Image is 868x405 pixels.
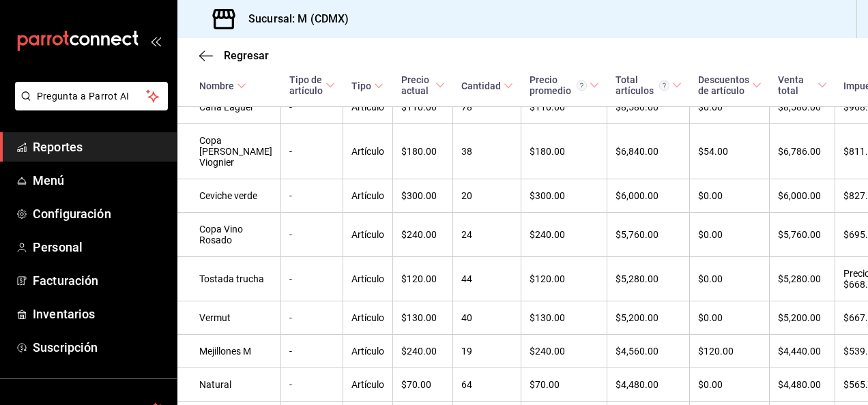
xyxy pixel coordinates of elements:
[453,335,521,368] td: 19
[33,207,111,221] font: Configuración
[393,179,453,213] td: $300.00
[351,80,384,91] span: Tipo
[177,368,281,402] td: Natural
[607,179,690,213] td: $6,000.00
[281,368,343,402] td: -
[281,213,343,257] td: -
[343,213,393,257] td: Artículo
[15,82,168,110] button: Pregunta a Parrot AI
[770,213,835,257] td: $5,760.00
[351,80,371,91] div: Tipo
[401,74,433,96] div: Precio actual
[690,91,770,124] td: $0.00
[607,257,690,301] td: $5,280.00
[343,301,393,335] td: Artículo
[607,368,690,402] td: $4,480.00
[393,213,453,257] td: $240.00
[343,368,393,402] td: Artículo
[461,80,513,91] span: Cantidad
[343,124,393,179] td: Artículo
[530,74,599,96] span: Precio promedio
[453,91,521,124] td: 78
[281,335,343,368] td: -
[690,257,770,301] td: $0.00
[690,301,770,335] td: $0.00
[237,11,349,27] h3: Sucursal: M (CDMX)
[10,99,168,113] a: Pregunta a Parrot AI
[393,124,453,179] td: $180.00
[616,74,654,96] font: Total artículos
[289,74,323,96] div: Tipo de artículo
[343,179,393,213] td: Artículo
[393,257,453,301] td: $120.00
[199,49,269,62] button: Regresar
[177,213,281,257] td: Copa Vino Rosado
[690,213,770,257] td: $0.00
[177,124,281,179] td: Copa [PERSON_NAME] Viognier
[453,257,521,301] td: 44
[199,80,234,91] div: Nombre
[659,80,669,91] svg: El total de artículos considera cambios de precios en los artículos, así como costos adicionales ...
[607,335,690,368] td: $4,560.00
[521,179,607,213] td: $300.00
[778,74,815,96] div: Venta total
[453,368,521,402] td: 64
[177,335,281,368] td: Mejillones M
[393,335,453,368] td: $240.00
[453,179,521,213] td: 20
[521,124,607,179] td: $180.00
[177,301,281,335] td: Vermut
[530,74,571,96] font: Precio promedio
[33,240,83,254] font: Personal
[607,213,690,257] td: $5,760.00
[33,307,95,321] font: Inventarios
[37,89,147,104] span: Pregunta a Parrot AI
[607,124,690,179] td: $6,840.00
[177,91,281,124] td: Caña Laguer
[281,301,343,335] td: -
[698,74,762,96] span: Descuentos de artículo
[393,91,453,124] td: $110.00
[607,301,690,335] td: $5,200.00
[521,301,607,335] td: $130.00
[521,91,607,124] td: $110.00
[521,335,607,368] td: $240.00
[770,91,835,124] td: $8,580.00
[461,80,501,91] div: Cantidad
[690,368,770,402] td: $0.00
[177,257,281,301] td: Tostada trucha
[393,368,453,402] td: $70.00
[33,273,98,288] font: Facturación
[281,179,343,213] td: -
[690,179,770,213] td: $0.00
[33,140,83,154] font: Reportes
[770,368,835,402] td: $4,480.00
[281,91,343,124] td: -
[224,49,269,62] span: Regresar
[199,80,246,91] span: Nombre
[607,91,690,124] td: $8,580.00
[521,368,607,402] td: $70.00
[289,74,335,96] span: Tipo de artículo
[698,74,749,96] div: Descuentos de artículo
[150,35,161,46] button: open_drawer_menu
[453,124,521,179] td: 38
[281,257,343,301] td: -
[281,124,343,179] td: -
[770,179,835,213] td: $6,000.00
[690,124,770,179] td: $54.00
[453,301,521,335] td: 40
[343,91,393,124] td: Artículo
[343,335,393,368] td: Artículo
[770,257,835,301] td: $5,280.00
[770,124,835,179] td: $6,786.00
[401,74,445,96] span: Precio actual
[778,74,827,96] span: Venta total
[343,257,393,301] td: Artículo
[33,173,65,187] font: Menú
[616,74,682,96] span: Total artículos
[770,335,835,368] td: $4,440.00
[453,213,521,257] td: 24
[33,340,98,355] font: Suscripción
[177,179,281,213] td: Ceviche verde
